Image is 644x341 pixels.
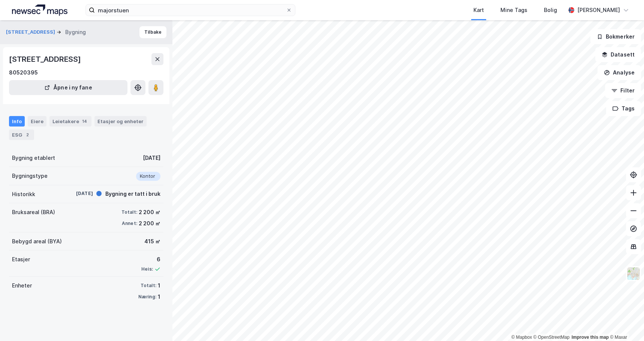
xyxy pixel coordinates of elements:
[12,4,67,16] img: logo.a4113a55bc3d86da70a041830d287a7e.svg
[9,130,34,140] div: ESG
[12,237,62,246] div: Bebygd areal (BYA)
[65,28,86,37] div: Bygning
[6,28,57,36] button: [STREET_ADDRESS]
[9,53,82,65] div: [STREET_ADDRESS]
[572,335,609,340] a: Improve this map
[141,266,153,272] div: Heis:
[105,189,160,198] div: Bygning er tatt i bruk
[12,171,48,180] div: Bygningstype
[9,80,127,95] button: Åpne i ny fane
[577,6,620,15] div: [PERSON_NAME]
[122,220,137,226] div: Annet:
[12,281,32,290] div: Enheter
[143,153,160,162] div: [DATE]
[158,281,160,290] div: 1
[139,219,160,228] div: 2 200 ㎡
[12,153,55,162] div: Bygning etablert
[139,208,160,217] div: 2 200 ㎡
[141,283,156,289] div: Totalt:
[533,335,570,340] a: OpenStreetMap
[598,65,641,80] button: Analyse
[500,6,527,15] div: Mine Tags
[12,208,55,217] div: Bruksareal (BRA)
[9,116,25,127] div: Info
[544,6,557,15] div: Bolig
[626,267,641,281] img: Z
[138,294,156,300] div: Næring:
[9,68,38,77] div: 80520395
[607,305,644,341] div: Kontrollprogram for chat
[511,335,532,340] a: Mapbox
[81,118,88,125] div: 14
[607,305,644,341] iframe: Chat Widget
[121,209,137,215] div: Totalt:
[12,190,35,199] div: Historikk
[605,83,641,98] button: Filter
[63,190,93,197] div: [DATE]
[590,29,641,44] button: Bokmerker
[144,237,160,246] div: 415 ㎡
[473,6,484,15] div: Kart
[97,118,144,125] div: Etasjer og enheter
[49,116,91,127] div: Leietakere
[139,26,166,38] button: Tilbake
[606,101,641,116] button: Tags
[24,131,31,138] div: 2
[12,255,30,264] div: Etasjer
[158,292,160,301] div: 1
[141,255,160,264] div: 6
[95,4,286,16] input: Søk på adresse, matrikkel, gårdeiere, leietakere eller personer
[28,116,46,127] div: Eiere
[595,47,641,62] button: Datasett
